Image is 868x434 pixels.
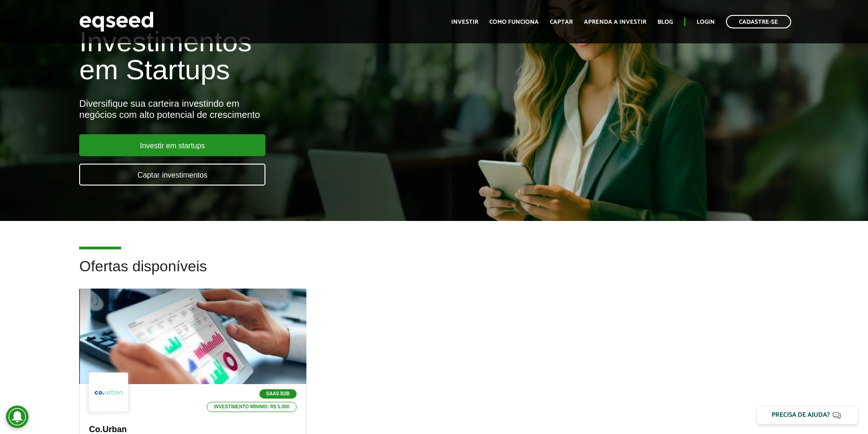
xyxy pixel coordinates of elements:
div: Diversifique sua carteira investindo em negócios com alto potencial de crescimento [79,98,499,120]
a: Como funciona [489,19,539,25]
a: Aprenda a investir [584,19,646,25]
img: EqSeed [79,9,154,34]
a: Captar [550,19,573,25]
a: Cadastre-se [726,15,791,28]
a: Captar investimentos [79,164,265,186]
p: Investimento mínimo: R$ 5.000 [207,402,297,412]
a: Login [697,19,715,25]
a: Investir [451,19,478,25]
a: Investir em startups [79,134,265,156]
h2: Ofertas disponíveis [79,258,788,289]
p: SaaS B2B [259,389,297,399]
a: Blog [658,19,673,25]
h1: Investimentos em Startups [79,28,499,84]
